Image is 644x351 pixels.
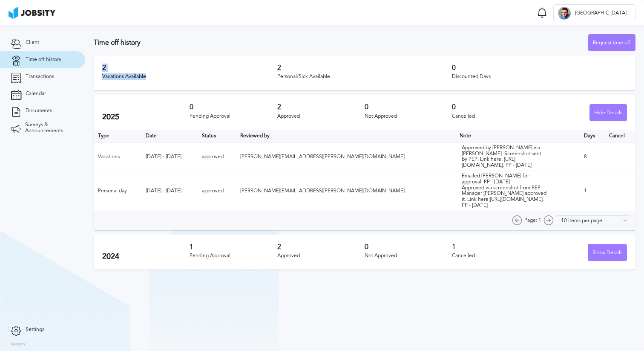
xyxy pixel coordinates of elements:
[94,130,141,142] th: Type
[26,74,54,80] span: Transactions
[26,57,61,63] span: Time off history
[580,171,604,211] td: 1
[190,253,277,259] div: Pending Approval
[141,142,198,171] td: [DATE] - [DATE]
[190,113,277,119] div: Pending Approval
[462,145,547,168] div: Approved by [PERSON_NAME] via [PERSON_NAME]. Screenshot sent by PEP. Link here: [URL][DOMAIN_NAME...
[588,244,627,261] div: Show Details
[277,64,452,72] h3: 2
[141,130,198,142] th: Toggle SortBy
[590,104,627,122] div: Hide Details
[26,40,39,46] span: Client
[365,243,452,251] h3: 0
[25,122,75,134] span: Surveys & Announcements
[452,64,627,72] h3: 0
[26,327,44,333] span: Settings
[558,7,571,20] div: W
[589,35,635,52] div: Request time off
[553,4,635,21] button: W[GEOGRAPHIC_DATA]
[236,130,455,142] th: Toggle SortBy
[452,103,539,111] h3: 0
[9,7,55,19] img: ab4bad089aa723f57921c736e9817d99.png
[277,243,365,251] h3: 2
[102,113,190,122] h2: 2025
[102,252,190,261] h2: 2024
[571,10,631,16] span: [GEOGRAPHIC_DATA]
[240,188,405,194] span: [PERSON_NAME][EMAIL_ADDRESS][PERSON_NAME][DOMAIN_NAME]
[198,142,236,171] td: approved
[605,130,635,142] th: Cancel
[277,253,365,259] div: Approved
[198,130,236,142] th: Toggle SortBy
[524,218,541,223] span: Page: 1
[198,171,236,211] td: approved
[589,104,627,121] button: Hide Details
[452,74,627,80] div: Discounted Days
[190,243,277,251] h3: 1
[26,108,52,114] span: Documents
[240,154,405,160] span: [PERSON_NAME][EMAIL_ADDRESS][PERSON_NAME][DOMAIN_NAME]
[26,91,46,97] span: Calendar
[588,244,627,261] button: Show Details
[277,113,365,119] div: Approved
[190,103,277,111] h3: 0
[94,39,588,46] h3: Time off history
[455,130,580,142] th: Toggle SortBy
[365,253,452,259] div: Not Approved
[102,74,277,80] div: Vacations Available
[452,113,539,119] div: Cancelled
[580,130,604,142] th: Days
[588,34,635,51] button: Request time off
[94,142,141,171] td: Vacations
[277,74,452,80] div: Personal/Sick Available
[277,103,365,111] h3: 2
[141,171,198,211] td: [DATE] - [DATE]
[580,142,604,171] td: 8
[102,64,277,72] h3: 2
[94,171,141,211] td: Personal day
[462,173,547,209] div: Emailed [PERSON_NAME] for approval. PP - [DATE] Approved via screenshot from PEP. Manager [PERSON...
[365,113,452,119] div: Not Approved
[452,253,539,259] div: Cancelled
[365,103,452,111] h3: 0
[11,342,26,347] label: Version:
[452,243,539,251] h3: 1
